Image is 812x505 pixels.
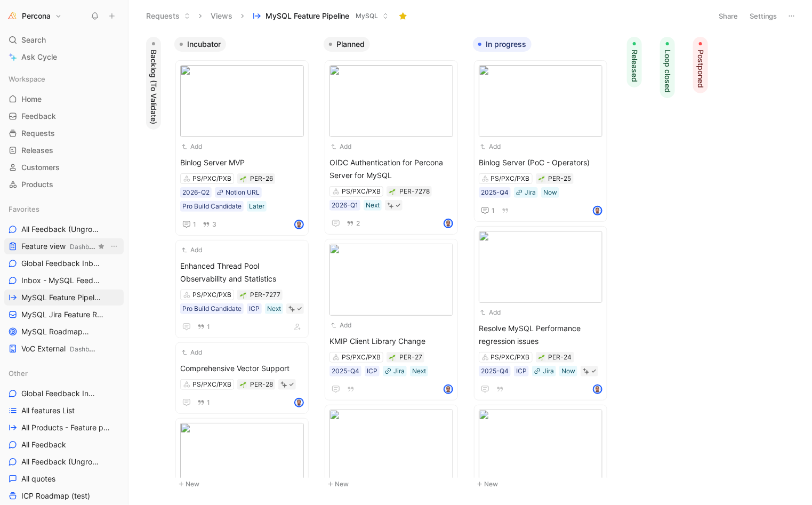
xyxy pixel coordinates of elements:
button: 🌱 [389,354,396,361]
button: 🌱 [239,381,247,388]
div: PlannedNew [319,32,469,496]
div: 2026-Q2 [182,187,210,198]
div: 2026-Q1 [332,200,358,211]
div: Loop closed [656,32,679,496]
span: All quotes [21,474,55,484]
a: Global Feedback Inbox [4,255,124,271]
span: Resolve MySQL Performance regression issues [479,322,602,348]
button: Planned [324,37,370,52]
span: Binlog Server (PoC - Operators) [479,156,602,169]
span: Home [21,94,42,105]
span: 2 [356,220,360,227]
div: Now [543,187,557,198]
div: 2025-Q4 [481,366,509,376]
a: Customers [4,159,124,175]
span: Other [9,368,28,379]
span: VoC External [21,343,98,355]
a: Feature viewDashboardsView actions [4,238,124,254]
div: ICP [249,303,260,314]
button: 🌱 [538,354,545,361]
button: Incubator [174,37,226,52]
img: avatar [594,386,601,393]
span: ICP Roadmap (test) [21,491,90,501]
div: PER-7277 [250,290,280,300]
a: Inbox - MySQL Feedback [4,272,124,288]
a: Releases [4,142,124,158]
button: MySQL Feature PipelineMySQL [248,8,393,24]
button: 🌱 [239,291,247,299]
span: Releases [21,145,53,156]
a: ICP Roadmap (test) [4,488,124,504]
button: 1 [195,321,212,333]
div: Backlog (To Validate) [142,32,165,496]
span: Favorites [9,204,39,214]
a: All Feedback (Ungrouped) [4,221,124,237]
img: 03ebdc09-7571-4581-822a-4655c737cd5f.webp [479,65,602,137]
a: AddOIDC Authentication for Percona Server for MySQLPS/PXC/PXB2026-Q1Next2avatar [325,60,458,235]
button: In progress [473,37,532,52]
a: Ask Cycle [4,49,124,65]
div: PS/PXC/PXB [342,186,381,197]
button: 1 [479,204,497,217]
img: Percona [7,11,18,21]
span: 3 [212,221,216,228]
span: 1 [207,399,210,406]
span: Dashboards [70,243,106,251]
img: avatar [445,386,452,393]
span: Backlog (To Validate) [148,50,159,124]
img: avatar [594,207,601,214]
a: Feedback [4,108,124,124]
button: Views [206,8,237,24]
a: All quotes [4,471,124,487]
button: 3 [200,219,219,230]
a: MySQL Jira Feature Requests [4,307,124,323]
span: Enhanced Thread Pool Observability and Statistics [180,260,304,285]
button: View actions [109,241,119,252]
button: New [473,478,614,491]
a: All Feedback (Ungrouped) [4,454,124,470]
img: 48921438-27e5-45f7-be85-5bd60d939fe5.png [329,65,453,137]
div: PS/PXC/PXB [342,352,381,363]
a: MySQL Feature Pipeline [4,290,124,306]
h1: Percona [22,11,51,21]
span: All features List [21,405,75,416]
button: New [324,478,464,491]
span: Requests [21,128,55,139]
a: Global Feedback Inbox [4,386,124,402]
div: Postponed [689,32,712,496]
div: Now [561,366,575,376]
div: PER-26 [250,173,273,184]
a: VoC ExternalDashboards [4,341,124,357]
button: Add [180,245,204,255]
span: Dashboards [70,345,106,353]
div: PER-27 [399,352,422,363]
img: ae78dd2b-6624-4971-9b0f-63e89102a08e.png [479,231,602,303]
img: 🌱 [240,176,246,182]
button: PerconaPercona [4,9,65,23]
div: PER-24 [549,352,572,363]
button: Share [714,9,743,23]
button: Add [329,320,353,331]
button: Settings [745,9,782,23]
div: Released [623,32,646,496]
div: Notion URL [226,187,260,198]
a: AddResolve MySQL Performance regression issuesPS/PXC/PXB2025-Q4ICPJiraNowavatar [474,226,607,400]
span: KMIP Client Library Change [329,335,453,348]
a: AddEnhanced Thread Pool Observability and StatisticsPS/PXC/PXBPro Build CandidateICPNext1 [175,240,309,338]
span: OIDC Authentication for Percona Server for MySQL [329,156,453,182]
span: 1 [193,221,196,228]
div: Favorites [4,201,124,217]
span: Feature view [21,241,96,252]
span: All Products - Feature pipeline [21,422,110,433]
div: Search [4,32,124,48]
span: Global Feedback Inbox [21,258,101,269]
div: Pro Build Candidate [182,303,242,314]
span: Workspace [9,74,45,84]
span: MySQL Jira Feature Requests [21,309,104,320]
button: 2 [344,218,362,229]
span: 1 [207,324,210,330]
a: MySQL RoadmapMySQL [4,324,124,340]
